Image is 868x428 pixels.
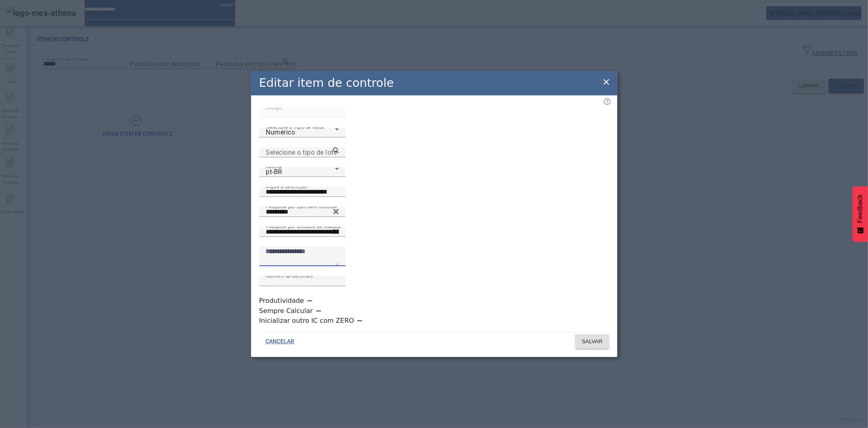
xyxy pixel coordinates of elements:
[259,306,315,316] label: Sempre Calcular
[266,104,282,110] mat-label: Código
[266,148,339,157] input: Number
[857,194,864,223] span: Feedback
[266,203,337,209] mat-label: Pesquise por tipo item controle
[259,334,301,349] button: CANCELAR
[582,338,603,346] span: SALVAR
[575,334,609,349] button: SALVAR
[259,316,356,326] label: Inicializar outro IC com ZERO
[266,248,303,254] mat-label: Digite a fórmula
[266,207,339,217] input: Number
[259,74,394,92] h2: Editar item de controle
[266,227,339,237] input: Number
[266,273,313,278] mat-label: Número de decimais
[266,183,307,189] mat-label: Digite a descrição
[266,168,282,176] span: pt-BR
[266,148,337,156] mat-label: Selecione o tipo de lote
[266,223,341,229] mat-label: Pesquise por unidade de medida
[266,128,295,136] span: Numérico
[259,296,306,306] label: Produtividade
[266,338,295,346] span: CANCELAR
[853,186,868,242] button: Feedback - Mostrar pesquisa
